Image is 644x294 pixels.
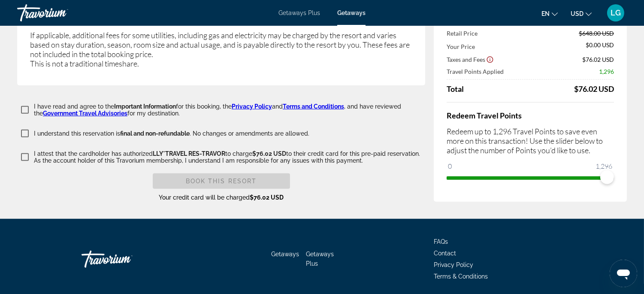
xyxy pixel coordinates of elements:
[586,41,614,51] span: $0.00 USD
[114,103,176,110] span: Important Information
[447,127,614,155] p: Redeem up to 1,296 Travel Points to save even more on this transaction! Use the slider below to a...
[306,251,334,267] a: Getaways Plus
[434,261,473,268] a: Privacy Policy
[337,9,366,16] a: Getaways
[610,260,637,287] iframe: Button to launch messaging window
[486,55,494,63] button: Show Taxes and Fees disclaimer
[283,103,344,110] a: Terms and Conditions
[447,176,614,178] ngx-slider: ngx-slider
[579,30,614,37] span: $648.00 USD
[594,161,614,171] span: 1,296
[82,246,167,272] a: Go Home
[600,170,614,184] span: ngx-slider
[599,68,614,75] span: 1,296
[447,43,475,50] span: Your Price
[541,10,550,17] span: en
[159,194,284,201] span: Your credit card will be charged
[447,161,453,171] span: 0
[278,9,320,16] a: Getaways Plus
[447,30,478,37] span: Retail Price
[153,150,225,157] span: LLY*TRAVEL RES-TRAVOR
[571,10,584,17] span: USD
[611,9,621,17] span: LG
[34,130,309,137] p: I understand this reservation is . No changes or amendments are allowed.
[434,250,456,257] a: Contact
[271,251,299,258] a: Getaways
[541,7,558,20] button: Change language
[447,68,504,75] span: Travel Points Applied
[605,4,627,22] button: User Menu
[43,110,127,117] a: Government Travel Advisories
[434,238,448,245] a: FAQs
[34,103,425,117] p: I have read and agree to the for this booking, the and , and have reviewed the for my destination.
[434,273,488,280] a: Terms & Conditions
[571,7,592,20] button: Change currency
[34,150,425,164] p: I attest that the cardholder has authorized to charge to their credit card for this pre-paid rese...
[582,55,614,63] span: $76.02 USD
[17,2,103,24] a: Travorium
[232,103,272,110] a: Privacy Policy
[447,55,494,64] button: Show Taxes and Fees breakdown
[30,30,412,68] div: If applicable, additional fees for some utilities, including gas and electricity may be charged b...
[120,130,190,137] span: final and non-refundable
[250,194,284,201] span: $76.02 USD
[447,55,485,63] span: Taxes and Fees
[574,84,614,94] div: $76.02 USD
[447,84,464,94] span: Total
[252,150,286,157] span: $76.02 USD
[447,111,614,120] h4: Redeem Travel Points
